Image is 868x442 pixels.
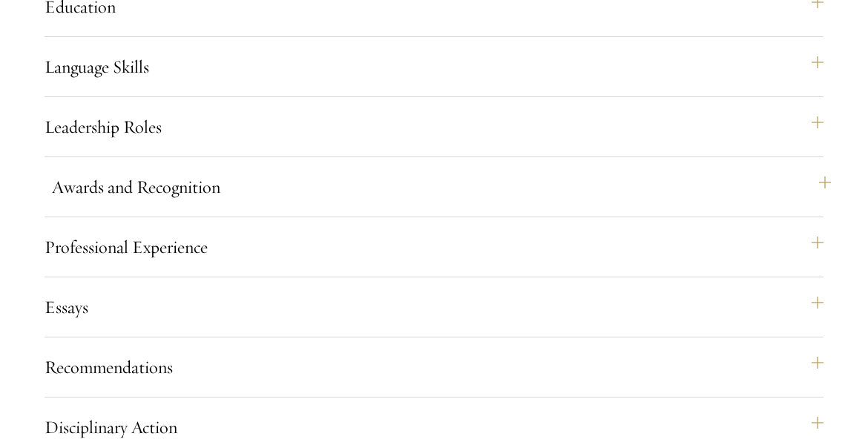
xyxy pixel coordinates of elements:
button: Recommendations [45,349,823,385]
button: Professional Experience [45,229,823,265]
button: Leadership Roles [45,109,823,145]
button: Essays [45,289,823,325]
button: Awards and Recognition [52,169,831,205]
button: Language Skills [45,49,823,85]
